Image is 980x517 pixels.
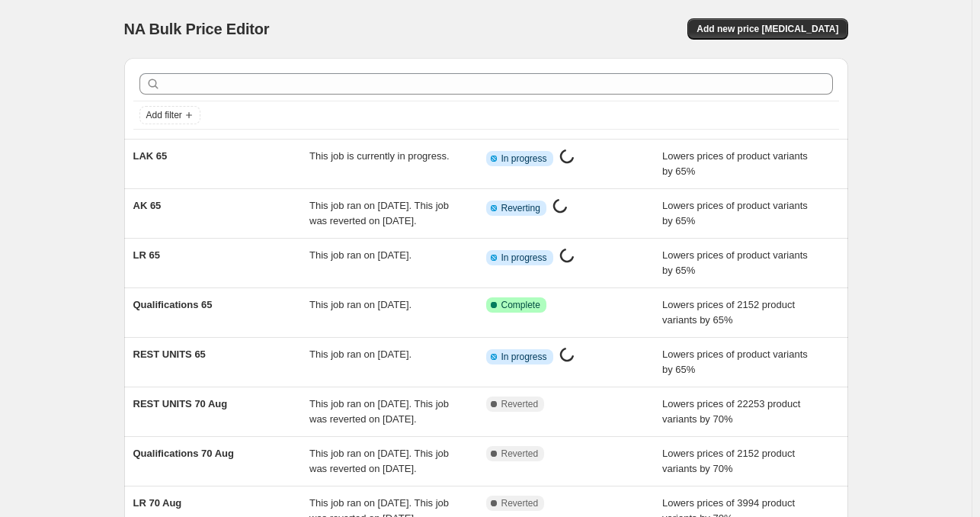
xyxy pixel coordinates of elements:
span: Lowers prices of 2152 product variants by 70% [662,448,795,474]
span: REST UNITS 70 Aug [133,398,228,409]
span: Add new price [MEDICAL_DATA] [697,23,838,35]
span: Reverted [501,448,539,460]
span: In progress [501,153,547,165]
span: Reverted [501,497,539,509]
span: Lowers prices of product variants by 65% [662,150,808,177]
span: Complete [501,299,540,311]
span: LR 70 Aug [133,497,182,509]
span: LAK 65 [133,150,168,162]
span: This job is currently in progress. [309,150,450,162]
span: Lowers prices of product variants by 65% [662,200,808,226]
span: Qualifications 65 [133,299,213,310]
span: This job ran on [DATE]. [309,249,412,261]
span: Lowers prices of 2152 product variants by 65% [662,299,795,326]
span: Lowers prices of product variants by 65% [662,249,808,276]
span: This job ran on [DATE]. [309,348,412,360]
span: REST UNITS 65 [133,348,206,360]
span: AK 65 [133,200,162,211]
span: Lowers prices of 22253 product variants by 70% [662,398,800,425]
span: This job ran on [DATE]. This job was reverted on [DATE]. [309,398,449,425]
button: Add filter [139,106,200,124]
span: In progress [501,252,547,264]
span: This job ran on [DATE]. This job was reverted on [DATE]. [309,448,449,474]
span: In progress [501,351,547,363]
button: Add new price [MEDICAL_DATA] [687,18,847,40]
span: Reverted [501,398,539,410]
span: This job ran on [DATE]. [309,299,412,310]
span: LR 65 [133,249,160,261]
span: Reverting [501,202,540,214]
span: Lowers prices of product variants by 65% [662,348,808,375]
span: Qualifications 70 Aug [133,448,234,459]
span: Add filter [146,109,182,121]
span: This job ran on [DATE]. This job was reverted on [DATE]. [309,200,449,226]
span: NA Bulk Price Editor [124,21,270,37]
